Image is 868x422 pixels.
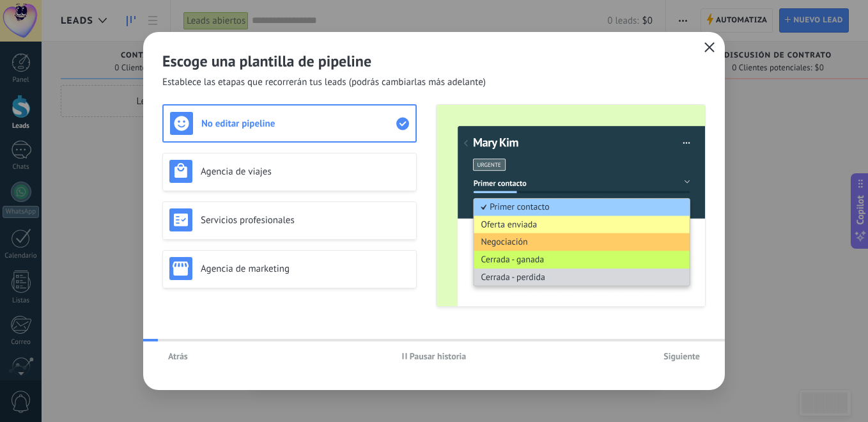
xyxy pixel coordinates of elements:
[162,347,194,366] button: Atrás
[201,263,410,275] h3: Agencia de marketing
[396,347,472,366] button: Pausar historia
[201,166,410,178] h3: Agencia de viajes
[658,347,706,366] button: Siguiente
[410,352,467,361] span: Pausar historia
[162,51,706,71] h2: Escoge una plantilla de pipeline
[168,352,188,361] span: Atrás
[162,76,486,89] span: Establece las etapas que recorrerán tus leads (podrás cambiarlas más adelante)
[201,118,396,130] h3: No editar pipeline
[201,214,410,226] h3: Servicios profesionales
[663,352,700,361] span: Siguiente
